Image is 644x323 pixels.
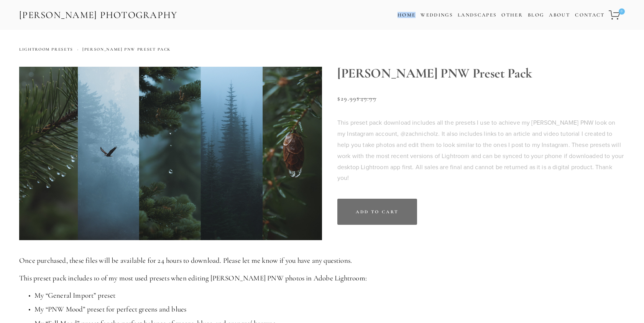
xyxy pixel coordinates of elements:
[549,10,570,21] a: About
[19,67,322,240] img: ZAC_5214.jpg
[337,96,625,102] div: $29.99
[575,10,605,21] a: Contact
[337,199,417,225] div: Add To Cart
[398,10,416,21] a: Home
[501,12,523,18] a: Other
[19,255,625,266] p: Once purchased, these files will be available for 24 hours to download. Please let me know if you...
[356,95,376,102] span: $49.99
[356,209,399,214] div: Add To Cart
[19,47,73,52] a: Lightroom Presets
[528,10,544,21] a: Blog
[34,290,625,301] p: My “General Import” preset
[18,7,178,24] a: [PERSON_NAME] Photography
[19,273,625,283] p: This preset pack includes 10 of my most used presets when editing [PERSON_NAME] PNW photos in Ado...
[619,8,625,15] span: 0
[608,6,626,24] a: 0 items in cart
[337,67,625,80] h1: [PERSON_NAME] PNW Preset Pack
[34,304,625,315] p: My “PNW Mood” preset for perfect greens and blues
[337,117,625,183] p: This preset pack download includes all the presets I use to achieve my [PERSON_NAME] PNW look on ...
[82,47,171,52] a: [PERSON_NAME] PNW Preset Pack
[458,12,496,18] a: Landscapes
[421,12,453,18] a: Weddings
